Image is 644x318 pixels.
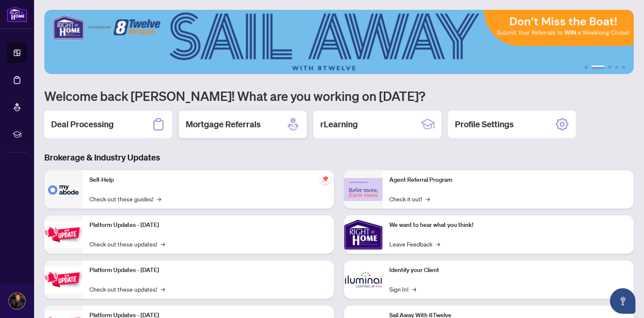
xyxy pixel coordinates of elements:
[584,66,588,69] button: 1
[161,284,165,294] span: →
[412,284,416,294] span: →
[344,261,382,299] img: Identify your Client
[389,194,430,203] a: Check it out!→
[389,239,440,249] a: Leave Feedback→
[591,66,605,69] button: 2
[389,284,416,294] a: Sign In!→
[389,221,627,230] p: We want to hear what you think!
[186,118,261,130] h2: Mortgage Referrals
[344,178,382,201] img: Agent Referral Program
[436,239,440,249] span: →
[89,266,327,275] p: Platform Updates - [DATE]
[89,194,161,203] a: Check out these guides!→
[51,118,114,130] h2: Deal Processing
[161,239,165,249] span: →
[157,194,161,203] span: →
[425,194,430,203] span: →
[44,88,634,104] h1: Welcome back [PERSON_NAME]! What are you working on [DATE]?
[455,118,514,130] h2: Profile Settings
[610,288,635,314] button: Open asap
[9,293,25,309] img: Profile Icon
[44,152,634,163] h3: Brokerage & Industry Updates
[389,266,627,275] p: Identify your Client
[615,66,618,69] button: 4
[44,266,83,293] img: Platform Updates - July 8, 2025
[44,10,634,74] img: Slide 1
[320,118,358,130] h2: rLearning
[89,221,327,230] p: Platform Updates - [DATE]
[608,66,612,69] button: 3
[44,221,83,248] img: Platform Updates - July 21, 2025
[320,174,331,184] span: pushpin
[89,284,165,294] a: Check out these updates!→
[344,215,382,254] img: We want to hear what you think!
[7,6,27,22] img: logo
[44,170,83,209] img: Self-Help
[89,239,165,249] a: Check out these updates!→
[389,175,627,185] p: Agent Referral Program
[622,66,625,69] button: 5
[89,175,327,185] p: Self-Help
